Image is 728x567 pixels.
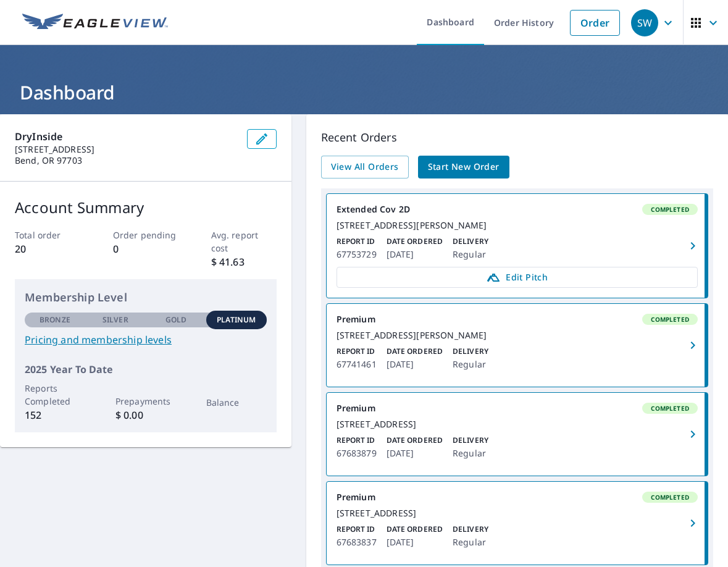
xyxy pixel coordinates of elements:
div: [STREET_ADDRESS][PERSON_NAME] [337,330,698,341]
div: [STREET_ADDRESS][PERSON_NAME] [337,220,698,231]
p: Recent Orders [321,129,713,146]
p: Prepayments [115,395,176,408]
p: Regular [453,247,488,262]
p: Account Summary [15,196,277,219]
p: Report ID [337,236,377,247]
p: 67753729 [337,247,377,262]
p: 2025 Year To Date [25,362,267,377]
p: [DATE] [387,357,443,372]
p: Regular [453,446,488,461]
p: Delivery [453,524,488,535]
p: $ 41.63 [211,254,277,269]
div: Premium [337,403,698,414]
p: 152 [25,408,85,422]
span: Completed [643,315,697,324]
p: 67741461 [337,357,377,372]
p: Platinum [217,314,256,325]
a: PremiumCompleted[STREET_ADDRESS][PERSON_NAME]Report ID67741461Date Ordered[DATE]DeliveryRegular [327,304,708,387]
img: EV Logo [22,14,168,32]
span: Completed [643,404,697,413]
p: Balance [206,396,267,409]
p: Total order [15,229,80,241]
p: Order pending [113,229,178,241]
p: Report ID [337,435,377,446]
p: Gold [165,314,186,325]
a: Extended Cov 2DCompleted[STREET_ADDRESS][PERSON_NAME]Report ID67753729Date Ordered[DATE]DeliveryR... [327,194,708,298]
p: 0 [113,241,178,256]
div: Premium [337,492,698,503]
p: Regular [453,535,488,550]
div: [STREET_ADDRESS] [337,419,698,430]
div: Extended Cov 2D [337,204,698,215]
p: Regular [453,357,488,372]
p: DryInside [15,129,237,144]
p: Date Ordered [387,236,443,247]
a: View All Orders [321,156,409,178]
span: Edit Pitch [345,270,690,285]
p: 67683837 [337,535,377,550]
div: [STREET_ADDRESS] [337,508,698,519]
a: PremiumCompleted[STREET_ADDRESS]Report ID67683837Date Ordered[DATE]DeliveryRegular [327,482,708,565]
p: Delivery [453,346,488,357]
p: Silver [103,314,128,325]
p: Bend, OR 97703 [15,155,237,166]
p: [DATE] [387,247,443,262]
p: [STREET_ADDRESS] [15,144,237,155]
span: Completed [643,205,697,214]
a: Order [570,10,620,36]
p: Avg. report cost [211,229,277,254]
p: Membership Level [25,289,267,306]
a: Start New Order [418,156,509,178]
span: Completed [643,493,697,502]
span: View All Orders [331,159,399,175]
p: [DATE] [387,446,443,461]
p: Date Ordered [387,435,443,446]
h1: Dashboard [15,80,713,105]
p: Date Ordered [387,346,443,357]
a: Pricing and membership levels [25,332,267,347]
p: 67683879 [337,446,377,461]
p: Reports Completed [25,382,85,408]
p: 20 [15,241,80,256]
p: Delivery [453,236,488,247]
p: Date Ordered [387,524,443,535]
p: Report ID [337,346,377,357]
p: [DATE] [387,535,443,550]
div: Premium [337,314,698,325]
p: $ 0.00 [115,408,176,422]
a: PremiumCompleted[STREET_ADDRESS]Report ID67683879Date Ordered[DATE]DeliveryRegular [327,393,708,476]
div: SW [631,9,658,36]
span: Start New Order [428,159,500,175]
p: Report ID [337,524,377,535]
a: Edit Pitch [337,267,698,288]
p: Delivery [453,435,488,446]
p: Bronze [40,314,70,325]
